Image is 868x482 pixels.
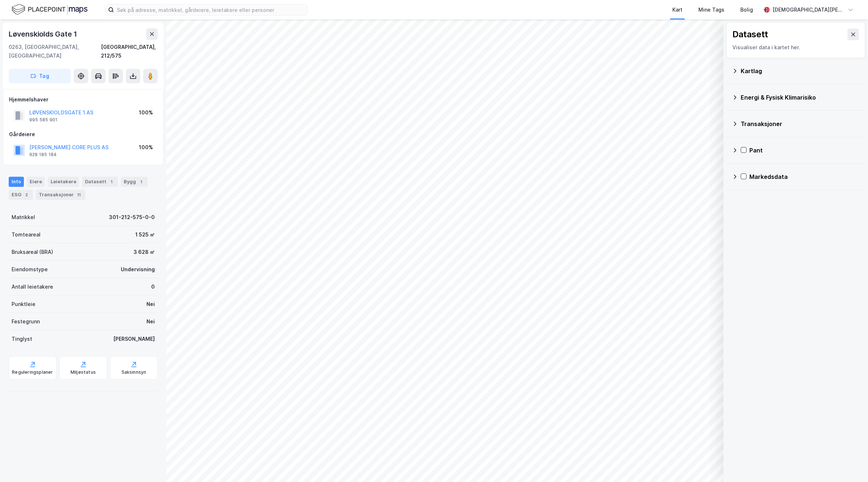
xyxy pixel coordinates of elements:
[12,369,53,375] div: Reguleringsplaner
[9,28,78,40] div: Løvenskiolds Gate 1
[732,29,768,40] div: Datasett
[82,177,118,187] div: Datasett
[75,191,82,198] div: 11
[9,95,157,104] div: Hjemmelshaver
[139,143,153,152] div: 100%
[672,5,682,14] div: Kart
[773,5,845,14] div: [DEMOGRAPHIC_DATA][PERSON_NAME]
[122,369,146,375] div: Saksinnsyn
[732,43,859,52] div: Visualiser data i kartet her.
[9,130,157,139] div: Gårdeiere
[12,317,40,326] div: Festegrunn
[137,178,145,185] div: 1
[9,177,24,187] div: Info
[121,177,148,187] div: Bygg
[133,248,155,256] div: 3 628 ㎡
[741,120,859,128] div: Transaksjoner
[9,43,101,60] div: 0263, [GEOGRAPHIC_DATA], [GEOGRAPHIC_DATA]
[151,282,155,291] div: 0
[12,300,35,309] div: Punktleie
[740,5,753,14] div: Bolig
[12,282,53,291] div: Antall leietakere
[23,191,30,198] div: 2
[12,213,35,222] div: Matrikkel
[741,93,859,102] div: Energi & Fysisk Klimarisiko
[9,69,71,83] button: Tag
[146,300,155,309] div: Nei
[36,190,85,200] div: Transaksjoner
[741,67,859,75] div: Kartlag
[108,178,115,185] div: 1
[135,230,155,239] div: 1 525 ㎡
[12,230,41,239] div: Tomteareal
[101,43,158,60] div: [GEOGRAPHIC_DATA], 212/575
[71,369,96,375] div: Miljøstatus
[113,335,155,343] div: [PERSON_NAME]
[12,265,48,274] div: Eiendomstype
[29,152,57,158] div: 928 185 184
[27,177,45,187] div: Eiere
[114,4,307,15] input: Søk på adresse, matrikkel, gårdeiere, leietakere eller personer
[698,5,724,14] div: Mine Tags
[29,117,58,123] div: 995 585 901
[121,265,155,274] div: Undervisning
[832,447,868,482] iframe: Chat Widget
[749,146,859,155] div: Pant
[12,3,88,16] img: logo.f888ab2527a4732fd821a326f86c7f29.svg
[139,108,153,117] div: 100%
[749,172,859,181] div: Markedsdata
[109,213,155,222] div: 301-212-575-0-0
[9,190,33,200] div: ESG
[48,177,79,187] div: Leietakere
[146,317,155,326] div: Nei
[12,248,53,256] div: Bruksareal (BRA)
[12,335,32,343] div: Tinglyst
